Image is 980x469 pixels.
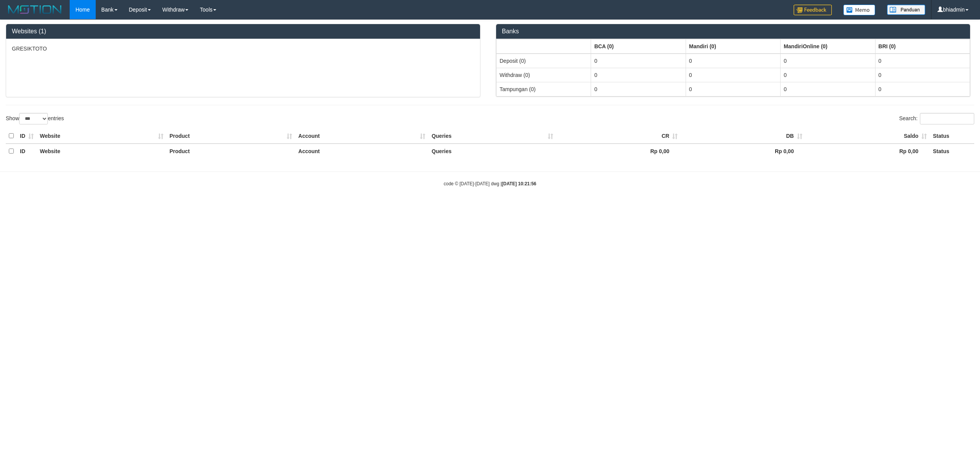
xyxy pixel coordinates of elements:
[686,54,780,68] td: 0
[428,144,556,159] th: Queries
[591,39,686,54] th: Group: activate to sort column ascending
[781,39,875,54] th: Group: activate to sort column ascending
[497,39,591,54] th: Group: activate to sort column ascending
[843,5,875,15] img: Button%20Memo.svg
[930,129,974,144] th: Status
[591,68,686,82] td: 0
[681,144,805,159] th: Rp 0,00
[686,82,780,96] td: 0
[781,54,875,68] td: 0
[295,129,428,144] th: Account
[556,129,681,144] th: CR
[681,129,805,144] th: DB
[875,39,970,54] th: Group: activate to sort column ascending
[686,68,780,82] td: 0
[37,144,167,159] th: Website
[497,82,591,96] td: Tampungan (0)
[591,82,686,96] td: 0
[899,113,974,124] label: Search:
[805,129,930,144] th: Saldo
[875,82,970,96] td: 0
[12,28,474,35] h3: Websites (1)
[930,144,974,159] th: Status
[17,129,37,144] th: ID
[167,129,296,144] th: Product
[497,54,591,68] td: Deposit (0)
[805,144,930,159] th: Rp 0,00
[591,54,686,68] td: 0
[556,144,681,159] th: Rp 0,00
[686,39,780,54] th: Group: activate to sort column ascending
[502,28,964,35] h3: Banks
[12,45,474,52] p: GRESIKTOTO
[920,113,974,124] input: Search:
[167,144,296,159] th: Product
[502,181,536,186] strong: [DATE] 10:21:56
[875,54,970,68] td: 0
[444,181,536,186] small: code © [DATE]-[DATE] dwg |
[19,113,48,124] select: Showentries
[781,68,875,82] td: 0
[887,5,925,15] img: panduan.png
[6,113,64,124] label: Show entries
[875,68,970,82] td: 0
[428,129,556,144] th: Queries
[781,82,875,96] td: 0
[295,144,428,159] th: Account
[497,68,591,82] td: Withdraw (0)
[6,4,64,15] img: MOTION_logo.png
[17,144,37,159] th: ID
[37,129,167,144] th: Website
[794,5,832,15] img: Feedback.jpg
